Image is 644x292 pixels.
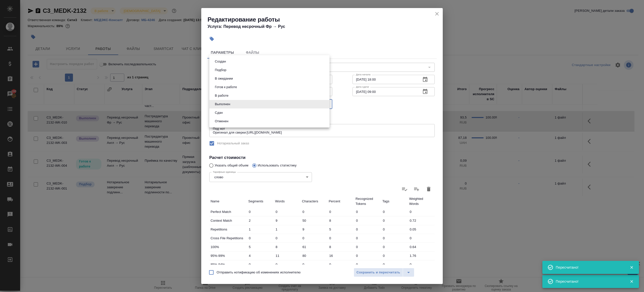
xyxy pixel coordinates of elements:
div: Пересчитано! [556,265,622,270]
button: В работе [213,93,230,98]
button: Готов к работе [213,84,238,90]
button: Закрыть [626,265,637,270]
button: Выполнен [213,101,232,107]
div: Пересчитано! [556,279,622,284]
button: Отменен [213,119,230,124]
button: Подбор [213,67,228,73]
button: Закрыть [626,279,637,284]
button: Создан [213,59,227,64]
button: Сдан [213,110,224,115]
button: В ожидании [213,76,234,81]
